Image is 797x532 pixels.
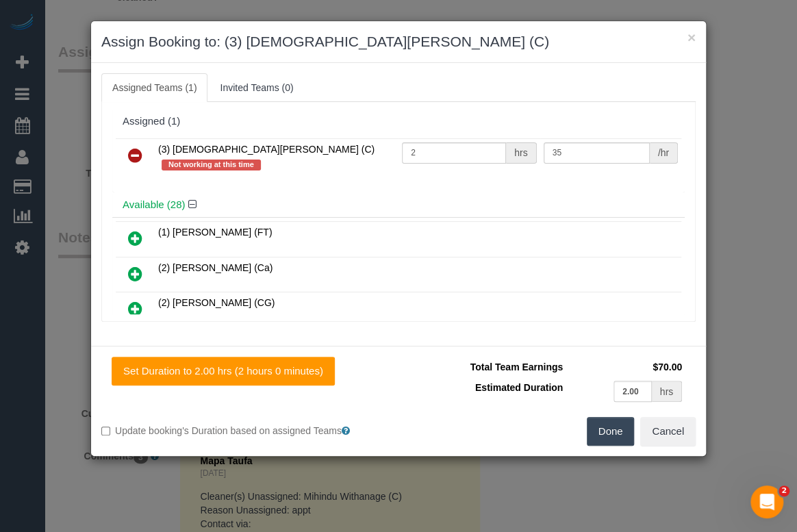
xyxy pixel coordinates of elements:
[750,485,783,518] iframe: Intercom live chat
[687,30,696,45] button: ×
[475,382,563,393] span: Estimated Duration
[158,144,375,155] span: (3) [DEMOGRAPHIC_DATA][PERSON_NAME] (C)
[587,417,635,446] button: Done
[640,417,696,446] button: Cancel
[123,116,674,127] div: Assigned (1)
[779,485,789,496] span: 2
[566,357,685,377] td: $70.00
[506,142,536,164] div: hrs
[101,73,207,102] a: Assigned Teams (1)
[101,31,696,52] h3: Assign Booking to: (3) [DEMOGRAPHIC_DATA][PERSON_NAME] (C)
[101,427,110,435] input: Update booking's Duration based on assigned Teams
[158,262,273,273] span: (2) [PERSON_NAME] (Ca)
[162,160,261,170] span: Not working at this time
[158,227,272,238] span: (1) [PERSON_NAME] (FT)
[123,199,674,211] h4: Available (28)
[650,142,678,164] div: /hr
[209,73,304,102] a: Invited Teams (0)
[101,424,388,438] label: Update booking's Duration based on assigned Teams
[652,381,682,402] div: hrs
[158,297,275,308] span: (2) [PERSON_NAME] (CG)
[112,357,335,385] button: Set Duration to 2.00 hrs (2 hours 0 minutes)
[409,357,566,377] td: Total Team Earnings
